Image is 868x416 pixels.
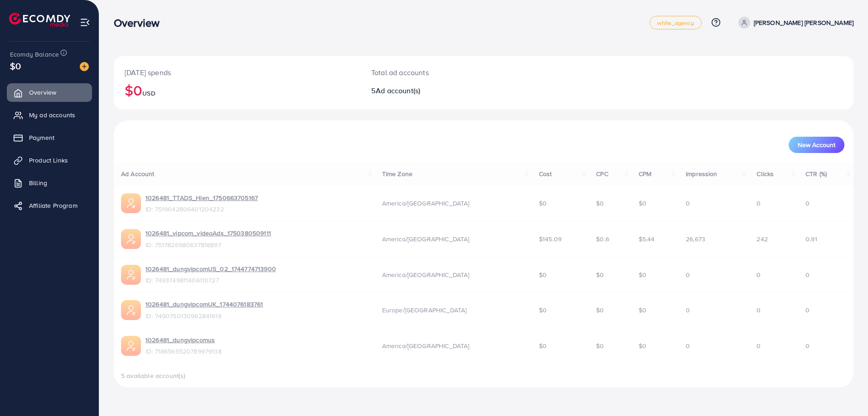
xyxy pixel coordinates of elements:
a: white_agency [650,16,702,29]
h2: $0 [125,81,349,99]
button: New Account [789,137,844,153]
span: white_agency [657,20,694,26]
img: image [80,62,89,71]
span: Ecomdy Balance [10,50,59,59]
p: Total ad accounts [371,67,534,78]
iframe: Chat [829,375,861,409]
span: Affiliate Program [29,201,78,210]
p: [DATE] spends [125,67,349,78]
span: Product Links [29,156,68,165]
span: Ad account(s) [376,86,420,96]
img: logo [9,13,70,27]
a: My ad accounts [7,106,92,124]
a: Payment [7,129,92,147]
h2: 5 [371,86,534,95]
p: [PERSON_NAME] [PERSON_NAME] [754,17,853,28]
span: Billing [29,178,47,187]
h3: Overview [114,16,167,29]
span: $0 [10,59,21,72]
span: Overview [29,88,56,97]
span: Payment [29,133,54,142]
span: My ad accounts [29,110,75,120]
a: Overview [7,83,92,101]
span: New Account [798,142,835,148]
a: Affiliate Program [7,196,92,215]
a: [PERSON_NAME] [PERSON_NAME] [735,17,853,29]
img: menu [80,17,90,28]
a: Product Links [7,151,92,169]
span: USD [142,89,155,98]
a: Billing [7,174,92,192]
